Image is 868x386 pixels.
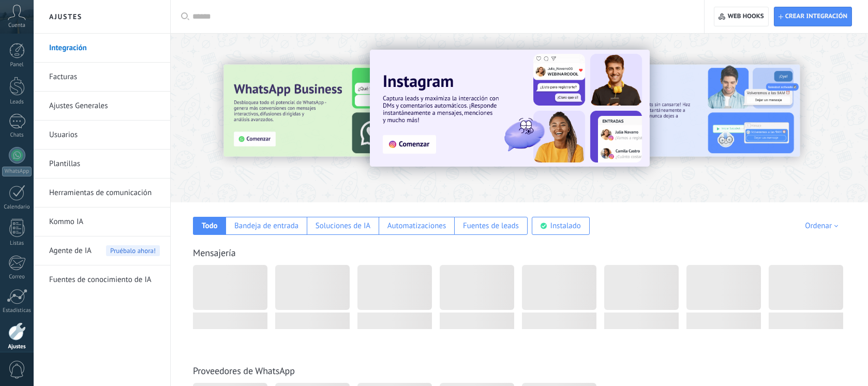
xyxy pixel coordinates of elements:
div: Soluciones de IA [316,221,370,231]
div: Leads [2,99,32,106]
li: Ajustes Generales [34,92,170,121]
li: Plantillas [34,150,170,179]
span: Web hooks [728,12,764,21]
div: Panel [2,62,32,68]
a: Integración [49,34,160,63]
div: Ajustes [2,344,32,350]
a: Kommo IA [49,207,160,236]
div: Todo [202,221,218,231]
div: Bandeja de entrada [234,221,298,231]
div: Automatizaciones [387,221,446,231]
span: Crear integración [785,12,847,21]
li: Fuentes de conocimiento de IA [34,265,170,294]
a: Proveedores de WhatsApp [193,365,295,377]
li: Facturas [34,63,170,92]
li: Kommo IA [34,207,170,236]
div: Fuentes de leads [463,221,519,231]
div: Estadísticas [2,307,32,314]
div: WhatsApp [2,167,32,176]
img: Slide 2 [580,65,800,157]
div: Listas [2,240,32,247]
a: Herramientas de comunicación [49,179,160,207]
li: Herramientas de comunicación [34,179,170,207]
img: Slide 1 [370,50,650,167]
div: Calendario [2,204,32,211]
a: Mensajería [193,247,236,259]
div: Correo [2,274,32,280]
a: Fuentes de conocimiento de IA [49,265,160,294]
span: Pruébalo ahora! [106,245,160,256]
li: Agente de IA [34,236,170,265]
img: Slide 3 [223,65,444,157]
a: Usuarios [49,121,160,150]
a: Plantillas [49,150,160,179]
a: Agente de IA Pruébalo ahora! [49,236,160,265]
div: Ordenar [805,221,842,231]
a: Ajustes Generales [49,92,160,121]
div: Instalado [550,221,581,231]
a: Facturas [49,63,160,92]
li: Usuarios [34,121,170,150]
span: Cuenta [8,22,25,29]
span: Agente de IA [49,236,92,265]
button: Crear integración [774,7,852,26]
li: Integración [34,34,170,63]
button: Web hooks [714,7,768,26]
div: Chats [2,132,32,139]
